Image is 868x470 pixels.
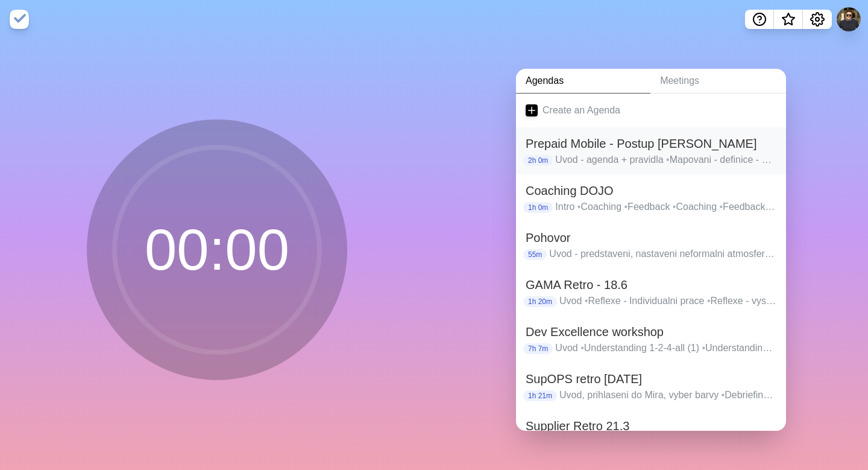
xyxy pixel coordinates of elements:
[10,10,29,29] img: timeblocks logo
[516,69,650,94] a: Agendas
[585,296,588,306] span: •
[555,341,776,355] p: Uvod Understanding 1-2-4-all (1) Understanding 1-2-4-all (2) Understanding 1-2-4-all (4) Understa...
[722,390,725,400] span: •
[666,154,670,165] span: •
[772,390,775,400] span: •
[526,276,776,294] h2: GAMA Retro - 18.6
[577,202,581,212] span: •
[673,202,676,212] span: •
[549,247,776,261] p: Uvod - predstaveni, nastaveni neformalni atmosfery a agenda Predstaveni projektu, tymu a role Dis...
[774,10,803,29] button: What’s new
[523,249,547,260] p: 55m
[523,202,553,213] p: 1h 0m
[523,296,557,307] p: 1h 20m
[523,155,553,166] p: 2h 0m
[526,135,776,153] h2: Prepaid Mobile - Postup [PERSON_NAME]
[526,229,776,247] h2: Pohovor
[559,294,776,308] p: Uvod Reflexe - Individualni prace Reflexe - vysvetleni a grupovani Navrhy - individualni prace Na...
[803,10,832,29] button: Settings
[624,202,628,212] span: •
[526,182,776,200] h2: Coaching DOJO
[526,417,776,435] h2: Supplier Retro 21.3
[516,94,786,127] a: Create an Agenda
[745,10,774,29] button: Help
[650,69,786,94] a: Meetings
[523,390,557,401] p: 1h 21m
[702,343,705,353] span: •
[555,153,776,167] p: Uvod - agenda + pravidla Mapovani - definice - uvod Mapovani - definice - prace Mapovani - mapova...
[526,370,776,388] h2: SupOPS retro [DATE]
[559,388,776,402] p: Uvod, prihlaseni do Mira, vyber barvy Debriefing Good / Not Good Diskuze (dopad) a grupovani Hlas...
[526,323,776,341] h2: Dev Excellence workshop
[523,343,553,354] p: 7h 7m
[555,200,776,214] p: Intro Coaching Feedback Coaching Feedback Feedback na session
[720,202,723,212] span: •
[580,343,584,353] span: •
[707,296,711,306] span: •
